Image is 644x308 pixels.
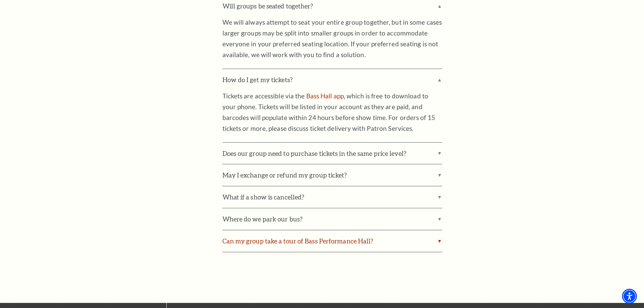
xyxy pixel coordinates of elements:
[222,186,442,208] label: What if a show is cancelled?
[222,230,442,252] label: Can my group take a tour of Bass Performance Hall?
[222,143,442,164] label: Does our group need to purchase tickets in the same price level?
[222,91,442,134] p: Tickets are accessible via the , which is free to download to your phone. Tickets will be listed ...
[622,289,637,304] div: Accessibility Menu
[222,208,442,230] label: Where do we park our bus?
[222,69,442,91] label: How do I get my tickets?
[306,92,344,100] a: Bass Hall app - open in a new tab
[222,17,442,60] p: We will always attempt to seat your entire group together, but in some cases larger groups may be...
[222,164,442,186] label: May I exchange or refund my group ticket?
